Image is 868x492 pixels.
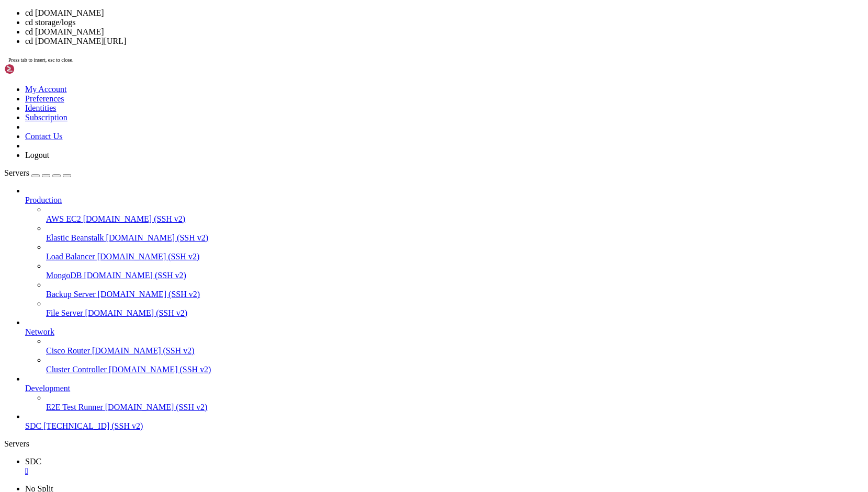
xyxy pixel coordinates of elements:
span: . [172,4,176,13]
span: . [255,4,260,13]
a: Backup Server [DOMAIN_NAME] (SSH v2) [46,290,864,299]
span: . [322,13,326,21]
span: . [469,13,473,21]
span: . [360,4,364,13]
span: . [197,13,201,21]
span: . [285,13,289,21]
span: . [180,4,184,13]
a: Elastic Beanstalk [DOMAIN_NAME] (SSH v2) [46,233,864,243]
span: . [142,13,146,21]
span: . [201,4,205,13]
li: Production [25,186,864,318]
span: . [205,4,209,13]
span: . [490,13,494,21]
x-row: yajra/laravel-datatables-oracle [4,22,732,31]
span: . [331,4,335,13]
span: . [255,13,260,21]
span: . [410,4,414,13]
span: . [218,13,222,21]
span: . [318,4,322,13]
span: . [134,22,138,30]
span: . [515,13,519,21]
span: . [553,4,557,13]
span: . [419,4,423,13]
span: . [176,4,180,13]
span: . [511,13,515,21]
span: . [197,22,201,30]
span: . [452,4,456,13]
span: . [389,4,393,13]
a: AWS EC2 [DOMAIN_NAME] (SSH v2) [46,214,864,224]
span: [DOMAIN_NAME] (SSH v2) [98,290,200,299]
span: . [582,13,586,21]
span: . [230,4,234,13]
span: . [226,4,230,13]
span: . [544,4,548,13]
span: . [176,13,180,21]
span: . [460,13,465,21]
span: . [582,4,586,13]
span: . [142,22,146,30]
a: Logout [25,151,49,159]
a: Development [25,384,864,393]
li: File Server [DOMAIN_NAME] (SSH v2) [46,299,864,318]
span: E2E Test Runner [46,403,103,411]
span: . [398,4,402,13]
span: . [414,4,419,13]
span: . [352,4,356,13]
span: . [268,4,272,13]
span: . [477,13,481,21]
span: . [523,4,527,13]
span: . [335,4,339,13]
span: . [481,4,486,13]
span: . [193,22,197,30]
span: . [155,22,159,30]
span: . [465,13,469,21]
li: cd storage/logs [25,18,864,27]
span: . [364,4,368,13]
span: . [553,13,557,21]
span: . [373,13,377,21]
span: . [377,4,381,13]
span: . [414,13,419,21]
span: . [264,13,268,21]
span: . [218,4,222,13]
span: Load Balancer [46,252,95,261]
a: Identities [25,104,57,112]
span: . [444,13,448,21]
x-row: whitecube/nova-flexible-content [4,13,732,22]
span: . [473,4,477,13]
span: . [268,13,272,21]
span: . [180,22,184,30]
span: . [193,13,197,21]
li: Development [25,374,864,412]
span: . [377,13,381,21]
span: . [561,4,565,13]
span: . [343,13,347,21]
span: . [205,13,209,21]
span: . [486,4,490,13]
span: . [339,4,343,13]
span: Cluster Controller [46,365,107,374]
span: . [532,13,536,21]
span: . [427,13,431,21]
span: . [197,4,201,13]
li: AWS EC2 [DOMAIN_NAME] (SSH v2) [46,205,864,224]
span: . [138,13,142,21]
span: . [364,13,368,21]
a: Network [25,327,864,337]
span: . [247,13,251,21]
span: . [297,13,301,21]
span: . [243,13,247,21]
li: cd [DOMAIN_NAME][URL] [25,37,864,46]
span: . [285,4,289,13]
span: . [515,4,519,13]
span: . [536,4,540,13]
span: . [335,13,339,21]
span: . [184,22,188,30]
span: . [326,4,331,13]
li: Cisco Router [DOMAIN_NAME] (SSH v2) [46,337,864,356]
span: . [561,13,565,21]
li: SDC [TECHNICAL_ID] (SSH v2) [25,412,864,431]
span: . [306,13,310,21]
